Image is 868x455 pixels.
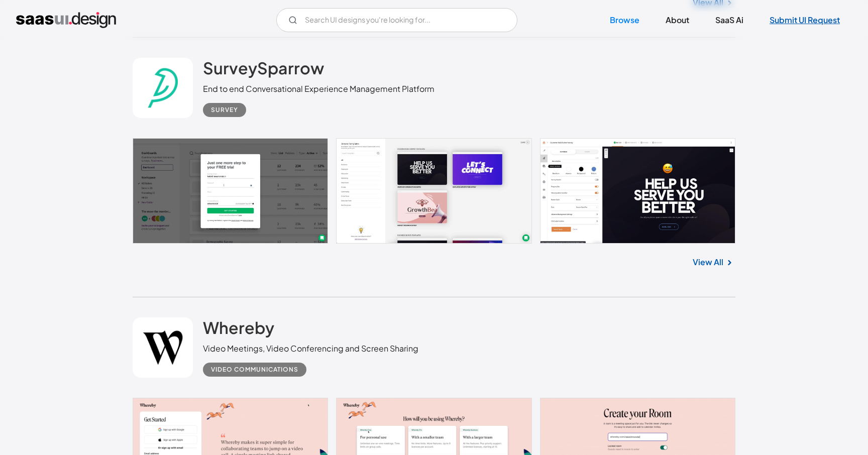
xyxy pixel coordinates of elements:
[757,9,852,31] a: Submit UI Request
[276,8,517,32] input: Search UI designs you're looking for...
[203,58,324,83] a: SurveySparrow
[16,12,116,28] a: home
[654,9,701,31] a: About
[703,9,755,31] a: SaaS Ai
[203,83,435,95] div: End to end Conversational Experience Management Platform
[211,104,238,116] div: Survey
[203,317,274,337] h2: Whereby
[203,343,418,355] div: Video Meetings, Video Conferencing and Screen Sharing
[203,58,324,78] h2: SurveySparrow
[203,317,274,343] a: Whereby
[693,256,723,268] a: View All
[211,364,298,376] div: Video Communications
[598,9,652,31] a: Browse
[276,8,517,32] form: Email Form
